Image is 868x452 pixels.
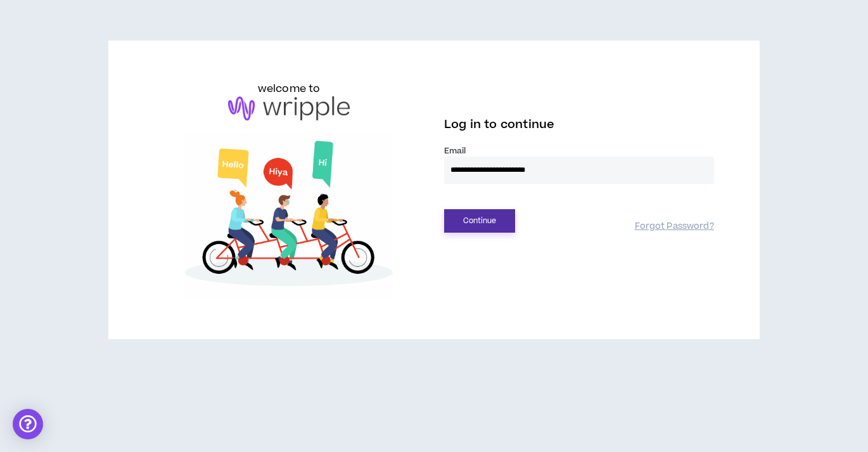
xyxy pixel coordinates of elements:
[444,117,554,132] span: Log in to continue
[444,209,515,233] button: Continue
[635,221,714,233] a: Forgot Password?
[444,145,714,157] label: Email
[258,81,321,96] h6: welcome to
[154,133,424,299] img: Welcome to Wripple
[228,96,350,120] img: logo-brand.png
[13,409,43,439] div: Open Intercom Messenger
